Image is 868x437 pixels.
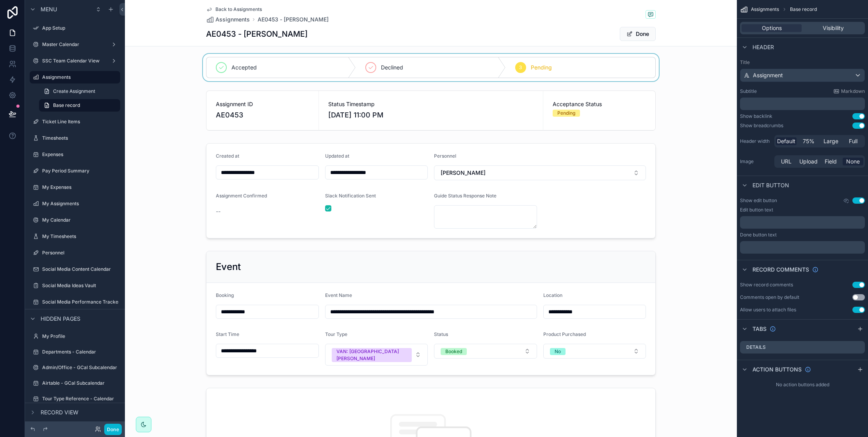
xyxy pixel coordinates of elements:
[825,158,837,165] span: Field
[42,364,119,371] label: Admin/Office - GCal Subcalendar
[752,181,789,189] span: Edit button
[30,165,120,177] a: Pay Period Summary
[740,207,773,213] label: Edit button text
[42,217,119,223] label: My Calendar
[737,378,868,391] div: No action buttons added
[752,325,767,333] span: Tabs
[30,38,120,51] a: Master Calendar
[215,6,262,12] span: Back to Assignments
[42,349,119,355] label: Departments - Calendar
[42,25,119,31] label: App Setup
[30,55,120,67] a: SSC Team Calendar View
[30,296,120,308] a: Social Media Performance Tracker
[740,216,865,229] div: scrollable content
[30,377,120,389] a: Airtable - GCal Subcalendar
[752,266,809,274] span: Record comments
[740,113,772,119] div: Show backlink
[42,201,119,207] label: My Assignments
[751,6,779,12] span: Assignments
[30,346,120,358] a: Departments - Calendar
[206,16,250,23] a: Assignments
[42,380,119,386] label: Airtable - GCal Subcalendar
[42,151,119,158] label: Expenses
[42,74,116,80] label: Assignments
[752,366,802,373] span: Action buttons
[846,158,860,165] span: None
[799,158,818,165] span: Upload
[30,230,120,243] a: My Timesheets
[30,214,120,226] a: My Calendar
[30,115,120,128] a: Ticket Line Items
[42,119,119,125] label: Ticket Line Items
[824,137,838,145] span: Large
[30,181,120,194] a: My Expenses
[740,69,865,82] button: Assignment
[42,168,119,174] label: Pay Period Summary
[803,137,815,145] span: 75%
[777,137,795,145] span: Default
[30,279,120,292] a: Social Media Ideas Vault
[42,58,108,64] label: SSC Team Calendar View
[752,43,774,51] span: Header
[42,233,119,240] label: My Timesheets
[740,294,799,300] div: Comments open by default
[42,250,119,256] label: Personnel
[849,137,857,145] span: Full
[39,99,120,112] a: Base record
[620,27,656,41] button: Done
[30,148,120,161] a: Expenses
[740,282,793,288] div: Show record comments
[823,24,844,32] span: Visibility
[206,6,262,12] a: Back to Assignments
[740,59,865,66] label: Title
[30,393,120,405] a: Tour Type Reference - Calendar
[30,330,120,343] a: My Profile
[740,138,771,144] label: Header width
[740,158,771,165] label: Image
[53,88,95,94] span: Create Assignment
[30,247,120,259] a: Personnel
[833,88,865,94] a: Markdown
[42,299,120,305] label: Social Media Performance Tracker
[740,123,783,129] div: Show breadcrumbs
[42,41,108,48] label: Master Calendar
[740,241,865,254] div: scrollable content
[740,232,777,238] label: Done button text
[30,22,120,34] a: App Setup
[762,24,782,32] span: Options
[41,409,78,416] span: Record view
[740,307,796,313] div: Allow users to attach files
[206,28,308,39] h1: AE0453 - [PERSON_NAME]
[30,361,120,374] a: Admin/Office - GCal Subcalendar
[104,424,122,435] button: Done
[53,102,80,108] span: Base record
[42,184,119,190] label: My Expenses
[258,16,329,23] a: AE0453 - [PERSON_NAME]
[781,158,792,165] span: URL
[841,88,865,94] span: Markdown
[42,135,119,141] label: Timesheets
[215,16,250,23] span: Assignments
[740,197,777,204] label: Show edit button
[740,88,757,94] label: Subtitle
[41,315,80,323] span: Hidden pages
[30,197,120,210] a: My Assignments
[41,5,57,13] span: Menu
[42,282,119,289] label: Social Media Ideas Vault
[740,98,865,110] div: scrollable content
[30,71,120,83] a: Assignments
[753,71,783,79] span: Assignment
[42,333,119,339] label: My Profile
[746,344,766,350] label: Details
[42,266,119,272] label: Social Media Content Calendar
[39,85,120,98] a: Create Assignment
[790,6,817,12] span: Base record
[42,396,119,402] label: Tour Type Reference - Calendar
[30,132,120,144] a: Timesheets
[30,263,120,275] a: Social Media Content Calendar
